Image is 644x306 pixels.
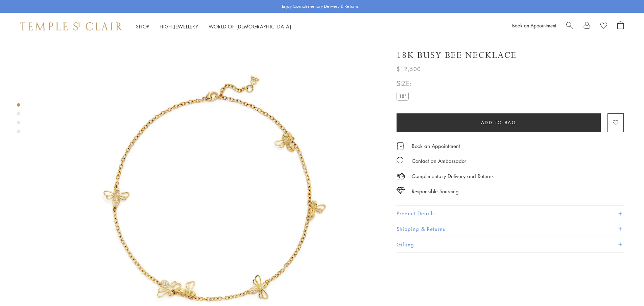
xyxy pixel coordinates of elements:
[136,23,149,30] a: ShopShop
[397,237,624,252] button: Gifting
[17,102,20,138] div: Product gallery navigation
[397,92,409,100] label: 18"
[397,187,405,194] img: icon_sourcing.svg
[481,119,517,126] span: Add to bag
[20,22,122,30] img: Temple St. Clair
[397,206,624,221] button: Product Details
[397,78,412,89] span: SIZE:
[282,3,359,10] p: Enjoy Complimentary Delivery & Returns
[412,157,466,165] div: Contact an Ambassador
[600,21,607,31] a: View Wishlist
[397,157,403,163] img: MessageIcon-01_2.svg
[397,65,421,73] span: $12,500
[160,23,198,30] a: High JewelleryHigh Jewellery
[136,22,291,31] nav: Main navigation
[397,221,624,237] button: Shipping & Returns
[617,21,624,31] a: Open Shopping Bag
[397,49,517,61] h1: 18K Busy Bee Necklace
[412,187,459,196] div: Responsible Sourcing
[397,172,405,180] img: icon_delivery.svg
[209,23,291,30] a: World of [DEMOGRAPHIC_DATA]World of [DEMOGRAPHIC_DATA]
[397,113,601,132] button: Add to bag
[412,142,460,150] a: Book an Appointment
[512,22,556,29] a: Book an Appointment
[412,172,494,180] p: Complimentary Delivery and Returns
[397,142,405,150] img: icon_appointment.svg
[566,21,573,31] a: Search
